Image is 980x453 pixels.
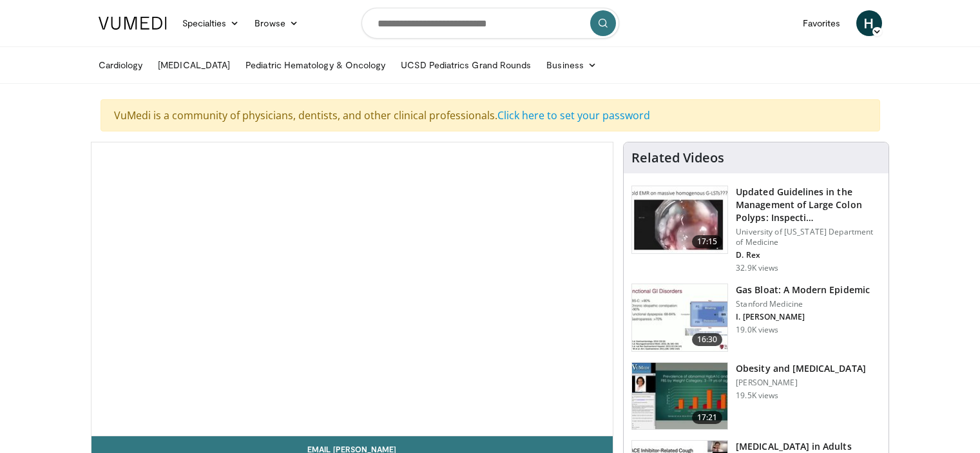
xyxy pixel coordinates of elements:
p: I. [PERSON_NAME] [736,312,870,322]
p: 32.9K views [736,263,778,273]
h3: [MEDICAL_DATA] in Adults [736,440,851,453]
a: [MEDICAL_DATA] [150,52,238,78]
img: 0df8ca06-75ef-4873-806f-abcb553c84b6.150x105_q85_crop-smart_upscale.jpg [632,363,727,430]
a: Pediatric Hematology & Oncology [238,52,393,78]
h3: Gas Bloat: A Modern Epidemic [736,284,870,296]
a: UCSD Pediatrics Grand Rounds [393,52,539,78]
a: Cardiology [91,52,151,78]
img: VuMedi Logo [99,17,167,30]
img: dfcfcb0d-b871-4e1a-9f0c-9f64970f7dd8.150x105_q85_crop-smart_upscale.jpg [632,186,727,253]
a: Specialties [175,10,247,36]
p: D. Rex [736,250,881,260]
span: 17:15 [692,235,723,248]
div: VuMedi is a community of physicians, dentists, and other clinical professionals. [101,99,880,131]
p: 19.0K views [736,325,778,335]
a: 17:21 Obesity and [MEDICAL_DATA] [PERSON_NAME] 19.5K views [631,362,881,430]
h4: Related Videos [631,150,724,166]
h3: Updated Guidelines in the Management of Large Colon Polyps: Inspecti… [736,186,881,224]
img: 480ec31d-e3c1-475b-8289-0a0659db689a.150x105_q85_crop-smart_upscale.jpg [632,284,727,351]
a: 16:30 Gas Bloat: A Modern Epidemic Stanford Medicine I. [PERSON_NAME] 19.0K views [631,284,881,352]
p: 19.5K views [736,390,778,401]
p: University of [US_STATE] Department of Medicine [736,227,881,247]
p: [PERSON_NAME] [736,378,866,388]
a: 17:15 Updated Guidelines in the Management of Large Colon Polyps: Inspecti… University of [US_STA... [631,186,881,273]
a: Browse [247,10,306,36]
a: Click here to set your password [497,108,650,122]
input: Search topics, interventions [361,8,619,39]
p: Stanford Medicine [736,299,870,309]
a: Favorites [795,10,849,36]
a: H [856,10,882,36]
span: 16:30 [692,333,723,346]
a: Business [539,52,604,78]
video-js: Video Player [91,142,613,436]
span: 17:21 [692,411,723,424]
h3: Obesity and [MEDICAL_DATA] [736,362,866,375]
